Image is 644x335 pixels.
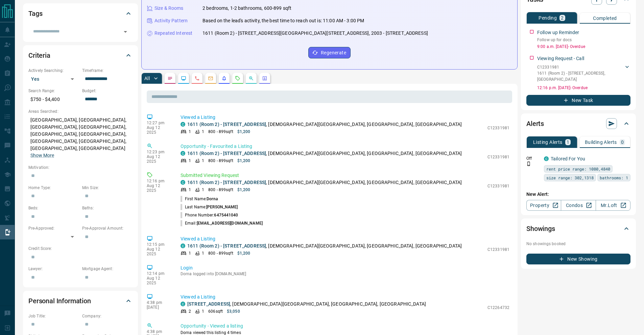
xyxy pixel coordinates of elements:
[181,220,263,226] p: Email:
[537,64,624,70] p: C12331981
[561,200,596,211] a: Condos
[147,305,170,310] p: [DATE]
[28,225,79,231] p: Pre-Approved:
[537,55,584,62] p: Viewing Request - Call
[194,76,200,81] svg: Calls
[585,140,617,145] p: Building Alerts
[189,187,191,193] p: 1
[181,143,509,150] p: Opportunity - Favourited a Listing
[187,122,266,127] a: 1611 (Room 2) - [STREET_ADDRESS]
[181,243,185,248] div: condos.ca
[181,122,185,127] div: condos.ca
[189,308,191,314] p: 2
[202,250,204,256] p: 1
[593,16,617,21] p: Completed
[28,88,79,94] p: Search Range:
[28,205,79,211] p: Beds:
[28,164,133,171] p: Motivation:
[181,212,238,218] p: Phone Number:
[526,200,561,211] a: Property
[567,140,569,145] p: 1
[147,150,170,154] p: 12:23 pm
[526,254,630,264] button: New Showing
[487,154,509,160] p: C12331981
[82,68,133,74] p: Timeframe:
[202,158,204,164] p: 1
[147,125,170,135] p: Aug 12 2025
[28,313,79,319] p: Job Title:
[237,250,251,256] p: $1,200
[181,180,185,185] div: condos.ca
[487,125,509,131] p: C12331981
[487,183,509,189] p: C12331981
[187,150,462,157] p: , [DEMOGRAPHIC_DATA][GEOGRAPHIC_DATA], [GEOGRAPHIC_DATA], [GEOGRAPHIC_DATA]
[82,205,133,211] p: Baths:
[154,17,188,24] p: Activity Pattern
[28,50,50,61] h2: Criteria
[202,17,364,24] p: Based on the lead's activity, the best time to reach out is: 11:00 AM - 3:00 PM
[28,266,79,272] p: Lawyer:
[147,121,170,125] p: 12:27 pm
[28,94,79,105] p: $750 - $4,400
[248,76,254,81] svg: Opportunities
[181,264,509,272] p: Login
[82,313,133,319] p: Company:
[208,158,233,164] p: 800 - 899 sqft
[237,129,251,135] p: $1,200
[144,76,150,81] p: All
[262,76,267,81] svg: Agent Actions
[147,242,170,247] p: 12:15 pm
[526,241,630,247] p: No showings booked
[28,68,79,74] p: Actively Searching:
[28,293,133,309] div: Personal Information
[187,243,266,249] a: 1611 (Room 2) - [STREET_ADDRESS]
[208,308,223,314] p: 606 sqft
[207,197,218,201] span: Dorna
[202,30,428,37] p: 1611 (Room 2) - [STREET_ADDRESS][GEOGRAPHIC_DATA][STREET_ADDRESS], 2003 - [STREET_ADDRESS]
[181,323,509,330] p: Opportunity - Viewed a listing
[187,242,462,250] p: , [DEMOGRAPHIC_DATA][GEOGRAPHIC_DATA], [GEOGRAPHIC_DATA], [GEOGRAPHIC_DATA]
[487,247,509,253] p: C12331981
[189,129,191,135] p: 1
[181,151,185,156] div: condos.ca
[28,114,133,161] p: [GEOGRAPHIC_DATA], [GEOGRAPHIC_DATA], [GEOGRAPHIC_DATA], [GEOGRAPHIC_DATA], [GEOGRAPHIC_DATA], [G...
[181,114,509,121] p: Viewed a Listing
[28,8,42,19] h2: Tags
[227,308,240,314] p: $3,050
[181,293,509,301] p: Viewed a Listing
[526,155,540,161] p: Off
[202,187,204,193] p: 1
[147,179,170,183] p: 12:16 pm
[181,235,509,242] p: Viewed a Listing
[537,63,630,84] div: C123319811611 (Room 2) - [STREET_ADDRESS],[GEOGRAPHIC_DATA]
[28,185,79,191] p: Home Type:
[189,158,191,164] p: 1
[30,152,54,159] button: Show More
[187,179,462,186] p: , [DEMOGRAPHIC_DATA][GEOGRAPHIC_DATA], [GEOGRAPHIC_DATA], [GEOGRAPHIC_DATA]
[197,221,263,226] span: [EMAIL_ADDRESS][DOMAIN_NAME]
[82,185,133,191] p: Min Size:
[187,301,426,308] p: , [DEMOGRAPHIC_DATA][GEOGRAPHIC_DATA], [GEOGRAPHIC_DATA], [GEOGRAPHIC_DATA]
[181,272,509,276] p: Dorna logged into [DOMAIN_NAME]
[537,29,579,36] p: Follow up Reminder
[82,88,133,94] p: Budget:
[208,187,233,193] p: 800 - 899 sqft
[544,156,549,161] div: condos.ca
[28,47,133,63] div: Criteria
[154,5,184,12] p: Size & Rooms
[526,118,544,129] h2: Alerts
[189,250,191,256] p: 1
[546,174,594,181] span: size range: 302,1318
[202,308,204,314] p: 1
[181,196,218,202] p: First Name:
[154,30,192,37] p: Repeated Interest
[187,121,462,128] p: , [DEMOGRAPHIC_DATA][GEOGRAPHIC_DATA], [GEOGRAPHIC_DATA], [GEOGRAPHIC_DATA]
[28,295,91,306] h2: Personal Information
[546,165,610,172] span: rent price range: 1080,4840
[308,47,351,58] button: Regenerate
[208,76,213,81] svg: Emails
[537,44,630,50] p: 9:00 a.m. [DATE] - Overdue
[537,37,630,43] p: Follow up for docs
[537,85,630,91] p: 12:16 p.m. [DATE] - Overdue
[214,213,238,217] span: 6475441040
